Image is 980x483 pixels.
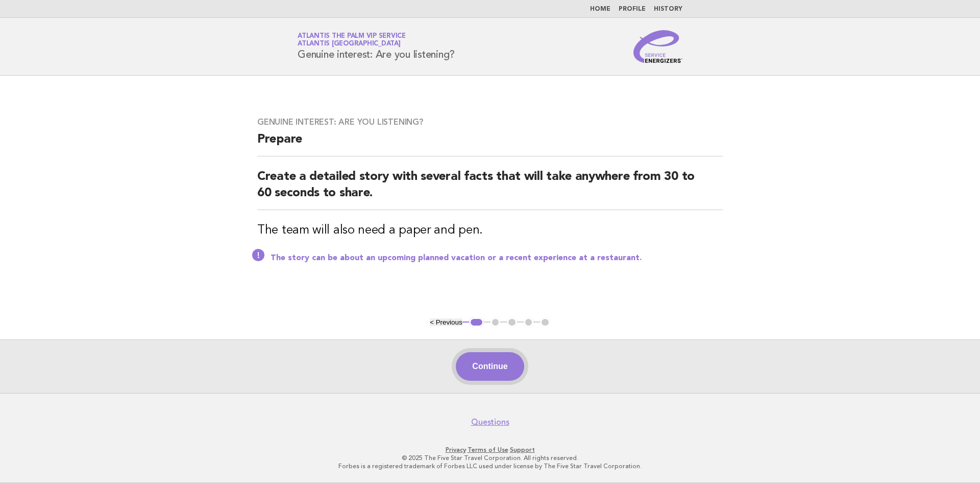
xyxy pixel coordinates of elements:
h2: Prepare [257,131,723,156]
a: Profile [619,6,646,12]
h3: The team will also need a paper and pen. [257,222,723,239]
p: © 2025 The Five Star Travel Corporation. All rights reserved. [178,454,802,462]
a: Questions [471,417,509,427]
a: Atlantis The Palm VIP ServiceAtlantis [GEOGRAPHIC_DATA] [298,33,406,47]
h1: Genuine interest: Are you listening? [298,33,455,60]
h3: Genuine interest: Are you listening? [257,117,723,127]
button: < Previous [430,318,462,326]
img: Service Energizers [633,30,682,63]
a: Home [590,6,610,12]
span: Atlantis [GEOGRAPHIC_DATA] [298,41,401,48]
button: 1 [469,317,484,328]
p: The story can be about an upcoming planned vacation or a recent experience at a restaurant. [271,253,723,263]
p: · · [178,446,802,454]
a: Terms of Use [468,446,508,453]
h2: Create a detailed story with several facts that will take anywhere from 30 to 60 seconds to share. [257,169,723,210]
button: Continue [456,352,524,381]
a: Support [510,446,535,453]
a: History [654,6,682,12]
p: Forbes is a registered trademark of Forbes LLC used under license by The Five Star Travel Corpora... [178,462,802,470]
a: Privacy [446,446,466,453]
